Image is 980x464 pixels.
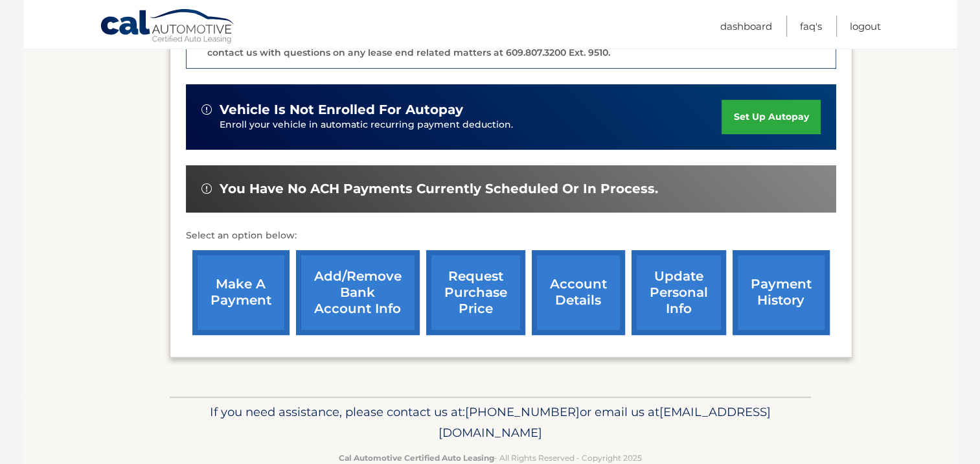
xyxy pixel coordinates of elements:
a: FAQ's [800,16,822,37]
a: Logout [850,16,881,37]
p: Select an option below: [186,228,836,244]
a: make a payment [192,250,290,335]
a: update personal info [632,250,726,335]
span: [PHONE_NUMBER] [465,404,580,419]
a: payment history [733,250,830,335]
a: account details [532,250,625,335]
span: You have no ACH payments currently scheduled or in process. [220,181,658,197]
img: alert-white.svg [201,104,212,115]
p: The end of your lease is approaching soon. A member of our lease end team will be in touch soon t... [207,15,828,58]
p: Enroll your vehicle in automatic recurring payment deduction. [220,118,722,132]
a: Cal Automotive [100,8,236,46]
a: set up autopay [722,100,820,134]
a: Dashboard [720,16,772,37]
span: vehicle is not enrolled for autopay [220,102,463,118]
img: alert-white.svg [201,183,212,194]
p: If you need assistance, please contact us at: or email us at [178,402,803,443]
a: Add/Remove bank account info [296,250,420,335]
strong: Cal Automotive Certified Auto Leasing [339,453,494,463]
a: request purchase price [426,250,525,335]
